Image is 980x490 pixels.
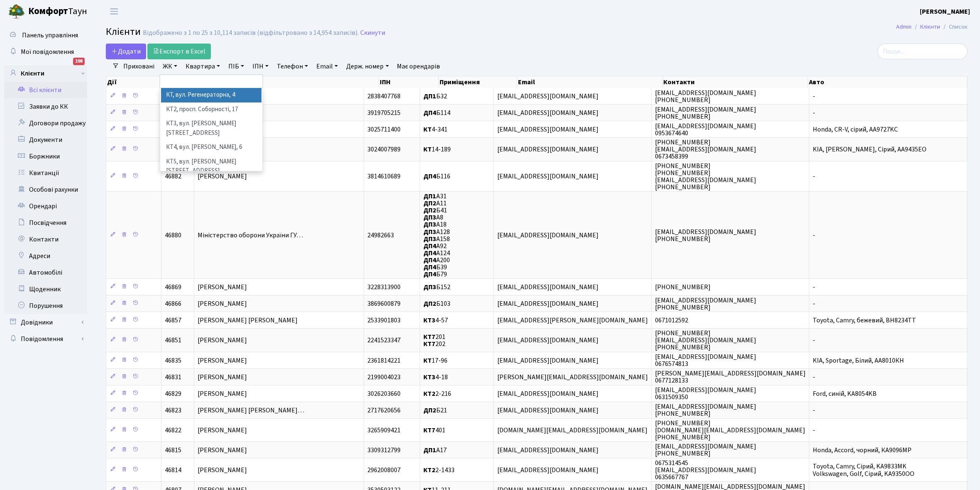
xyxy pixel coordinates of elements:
[423,92,447,101] span: Б32
[313,59,341,73] a: Email
[360,29,385,37] a: Скинути
[423,446,436,455] b: ДП1
[28,5,87,19] span: Таун
[165,389,181,398] span: 46829
[198,426,247,435] span: [PERSON_NAME]
[423,108,450,117] span: Б114
[655,442,756,458] span: [EMAIL_ADDRESS][DOMAIN_NAME] [PHONE_NUMBER]
[423,220,436,229] b: ДП3
[655,296,756,312] span: [EMAIL_ADDRESS][DOMAIN_NAME] [PHONE_NUMBER]
[423,145,432,154] b: КТ
[655,88,756,105] span: [EMAIL_ADDRESS][DOMAIN_NAME] [PHONE_NUMBER]
[920,7,970,17] a: [PERSON_NAME]
[423,446,447,455] span: А17
[884,18,980,36] nav: breadcrumb
[4,132,87,148] a: Документи
[497,406,599,415] span: [EMAIL_ADDRESS][DOMAIN_NAME]
[198,172,247,181] span: [PERSON_NAME]
[161,140,261,155] li: КТ4, вул. [PERSON_NAME], 6
[367,316,401,325] span: 2533901803
[28,5,68,18] b: Комфорт
[367,466,401,475] span: 2962008007
[423,172,436,181] b: ДП4
[165,316,181,325] span: 46857
[813,389,877,398] span: Ford, синій, KA8054KB
[423,125,432,134] b: КТ
[423,206,436,215] b: ДП2
[367,231,394,240] span: 24982663
[161,88,261,102] li: КТ, вул. Регенераторна, 4
[423,373,435,382] b: КТ3
[423,227,436,236] b: ДП3
[4,297,87,314] a: Порушення
[367,446,401,455] span: 3309312799
[4,181,87,198] a: Особові рахунки
[198,299,247,308] span: [PERSON_NAME]
[4,281,87,297] a: Щоденник
[423,108,436,117] b: ДП4
[198,336,247,345] span: [PERSON_NAME]
[111,47,141,56] span: Додати
[423,316,448,325] span: 4-57
[198,316,298,325] span: [PERSON_NAME] [PERSON_NAME]
[106,44,146,59] a: Додати
[161,102,261,117] li: КТ2, просп. Соборності, 17
[4,264,87,281] a: Автомобілі
[423,263,436,272] b: ДП4
[367,145,401,154] span: 3024007989
[21,47,74,56] span: Мої повідомлення
[655,369,806,385] span: [PERSON_NAME][EMAIL_ADDRESS][DOMAIN_NAME] 0677128133
[22,31,78,40] span: Панель управління
[497,172,599,181] span: [EMAIL_ADDRESS][DOMAIN_NAME]
[813,283,815,292] span: -
[423,332,435,341] b: КТ7
[813,231,815,240] span: -
[813,462,914,478] span: Toyota, Camry, Сірий, KA9833MK Volkswagen, Golf, Сірий, KA9350OO
[367,172,401,181] span: 3814610689
[497,336,599,345] span: [EMAIL_ADDRESS][DOMAIN_NAME]
[423,332,445,349] span: 201 202
[106,24,141,39] span: Клієнти
[367,373,401,382] span: 2199004023
[497,356,599,365] span: [EMAIL_ADDRESS][DOMAIN_NAME]
[497,373,648,382] span: [PERSON_NAME][EMAIL_ADDRESS][DOMAIN_NAME]
[423,389,451,398] span: 2-216
[367,125,401,134] span: 3025711400
[198,356,247,365] span: [PERSON_NAME]
[4,65,87,82] a: Клієнти
[161,155,261,178] li: КТ5, вул. [PERSON_NAME][STREET_ADDRESS]
[147,44,211,59] a: Експорт в Excel
[165,356,181,365] span: 46835
[517,76,663,88] th: Email
[367,108,401,117] span: 3919705215
[808,76,968,88] th: Авто
[920,7,970,16] b: [PERSON_NAME]
[423,426,445,435] span: 401
[249,59,272,73] a: ІПН
[423,241,436,251] b: ДП4
[813,145,926,154] span: KIA, [PERSON_NAME], Сірий, AA9435EO
[106,76,161,88] th: Дії
[813,125,898,134] span: Honda, CR-V, сірий, AA9727KC
[423,249,436,258] b: ДП4
[367,426,401,435] span: 3265909421
[367,283,401,292] span: 3228313900
[165,336,181,345] span: 46851
[497,283,599,292] span: [EMAIL_ADDRESS][DOMAIN_NAME]
[655,402,756,418] span: [EMAIL_ADDRESS][DOMAIN_NAME] [PHONE_NUMBER]
[655,227,756,244] span: [EMAIL_ADDRESS][DOMAIN_NAME] [PHONE_NUMBER]
[423,145,451,154] span: 14-189
[497,446,599,455] span: [EMAIL_ADDRESS][DOMAIN_NAME]
[940,22,968,32] li: Список
[423,389,435,398] b: КТ2
[423,192,450,279] span: А31 А11 Б41 А8 А18 А128 А158 А92 А124 А200 Б39 Б79
[274,59,311,73] a: Телефон
[655,138,756,161] span: [PHONE_NUMBER] [EMAIL_ADDRESS][DOMAIN_NAME] 0673458399
[423,283,450,292] span: Б152
[423,213,436,222] b: ДП3
[4,215,87,231] a: Посвідчення
[813,316,916,325] span: Toyota, Camry, бежевий, BH8234ТТ
[497,145,599,154] span: [EMAIL_ADDRESS][DOMAIN_NAME]
[4,27,87,44] a: Панель управління
[4,165,87,181] a: Квитанції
